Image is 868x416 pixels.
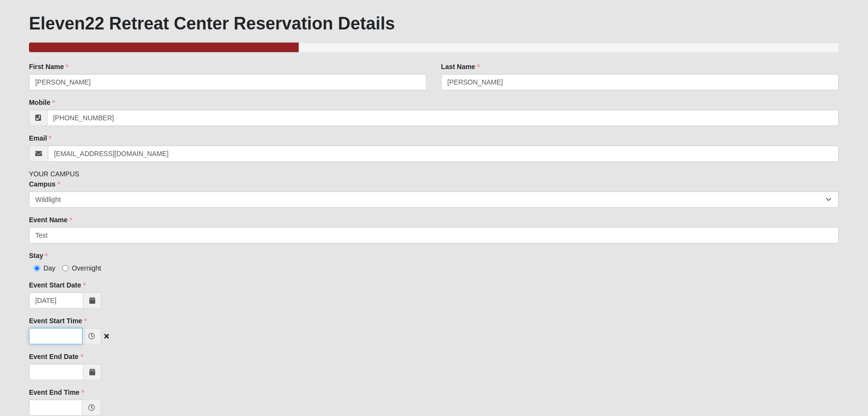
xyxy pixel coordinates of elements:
label: Event Start Time [29,316,87,326]
label: Event Name [29,215,72,225]
label: Email [29,133,52,143]
label: Event End Time [29,387,84,397]
h1: Eleven22 Retreat Center Reservation Details [29,13,839,34]
label: Last Name [441,62,480,72]
input: Overnight [62,265,69,272]
label: First Name [29,62,69,72]
span: Day [43,264,56,272]
label: Event Start Date [29,280,86,290]
label: Stay [29,251,48,260]
label: Campus [29,179,60,189]
input: Day [34,265,40,272]
label: Event End Date [29,352,84,361]
span: Overnight [72,264,101,272]
label: Mobile [29,98,55,107]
